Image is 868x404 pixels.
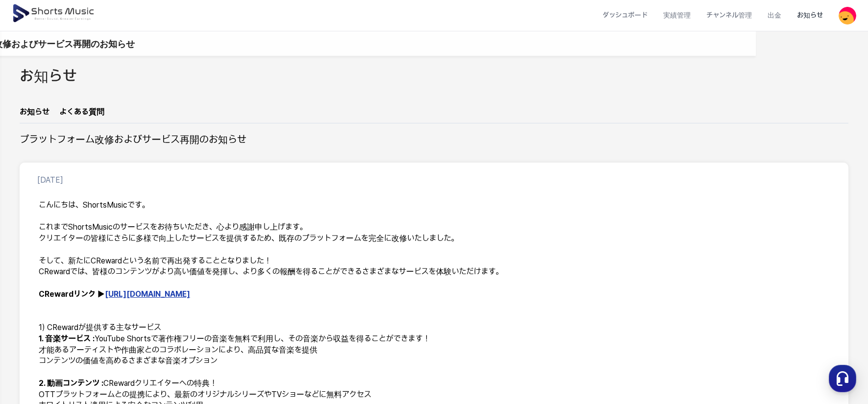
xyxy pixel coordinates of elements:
img: 사용자 이미지 [839,7,856,24]
p: YouTube Shortsで著作権フリーの音楽を無料で利用し、その音楽から収益を得ることができます！ [39,333,829,345]
a: 出金 [760,2,789,28]
p: そして、新たに という名前で再出発することとなりました！ [39,256,829,267]
a: チャンネル管理 [699,2,760,28]
p: OTTプラットフォームとの提携により、最新のオリジナルシリーズやTVショーなどに無料アクセス [39,389,829,401]
p: CRewardでは、皆様のコンテンツがより高い価値を発揮し、より多くの報酬を得ることができるさまざまなサービスを体験いただけます。 [39,266,829,278]
a: プラットフォーム改修およびサービス再開のお知らせ [35,37,247,50]
strong: CRewardリンク ▶ [39,289,190,299]
a: 実績管理 [655,2,699,28]
h2: プラットフォーム改修およびサービス再開のお知らせ [20,133,246,147]
p: これまでShortsMusicのサービスをお待ちいただき、心より感謝申し上げます。 [39,222,829,233]
img: 알림 아이콘 [20,38,31,49]
p: コンテンツの価値を高めるさまざまな音楽オプション [39,356,829,367]
p: こんにちは、ShortsMusicです。 [39,200,829,211]
strong: 2. 動画コンテンツ : [39,379,103,388]
p: CRewardクリエイターへの特典！ [39,378,829,389]
p: [DATE] [37,174,63,186]
strong: 1. 音楽サービス : [39,334,95,343]
em: CReward [91,256,122,265]
p: クリエイターの皆様にさらに多様で向上したサービスを提供するため、既存のプラットフォームを完全に改修いたしました。 [39,233,829,244]
h3: 1) CRewardが提供する主なサービス [39,322,829,333]
h2: お知らせ [20,66,77,88]
a: ダッシュボード [595,2,655,28]
a: お知らせ [20,106,49,123]
a: よくある質問 [59,106,104,123]
p: 才能あるアーティストや作曲家とのコラボレーションにより、高品質な音楽を提供 [39,345,829,356]
a: お知らせ [789,2,831,28]
a: [URL][DOMAIN_NAME] [105,289,190,299]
